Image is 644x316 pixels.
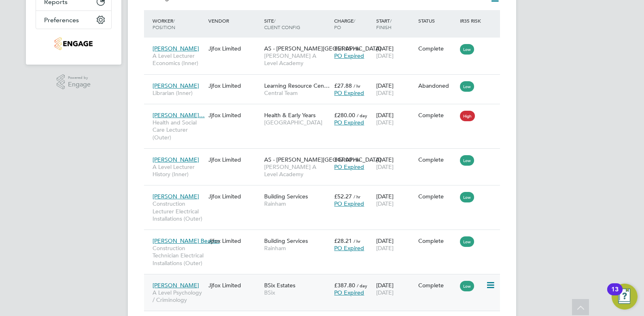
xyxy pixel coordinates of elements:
[262,13,332,34] div: Site
[68,74,91,81] span: Powered by
[264,119,330,126] span: [GEOGRAPHIC_DATA]
[334,112,355,119] span: £280.00
[55,37,92,50] img: jjfox-logo-retina.png
[334,163,364,171] span: PO Expired
[264,282,295,289] span: BSix Estates
[376,289,394,296] span: [DATE]
[374,13,416,34] div: Start
[354,157,360,163] span: / hr
[264,89,330,97] span: Central Team
[264,193,308,200] span: Building Services
[153,112,205,119] span: [PERSON_NAME]…
[264,237,308,244] span: Building Services
[376,200,394,207] span: [DATE]
[264,289,330,296] span: BSix
[612,284,638,310] button: Open Resource Center, 13 new notifications
[206,13,262,28] div: Vendor
[460,192,474,202] span: Low
[150,152,500,158] a: [PERSON_NAME]A Level Lecturer History (Inner)Jjfox LimitedAS - [PERSON_NAME][GEOGRAPHIC_DATA][PER...
[206,107,262,123] div: Jjfox Limited
[376,89,394,97] span: [DATE]
[36,37,112,50] a: Go to home page
[374,278,416,300] div: [DATE]
[153,156,199,163] span: [PERSON_NAME]
[376,119,394,126] span: [DATE]
[264,82,330,89] span: Learning Resource Cen…
[264,52,330,67] span: [PERSON_NAME] A Level Academy
[376,52,394,59] span: [DATE]
[153,89,204,97] span: Librarian (Inner)
[150,40,500,47] a: [PERSON_NAME]A Level Lecturer Economics (Inner)Jjfox LimitedAS - [PERSON_NAME][GEOGRAPHIC_DATA][P...
[334,82,352,89] span: £27.88
[153,200,204,222] span: Construction Lecturer Electrical Installations (Outer)
[354,83,360,89] span: / hr
[334,119,364,126] span: PO Expired
[150,188,500,195] a: [PERSON_NAME]Construction Lecturer Electrical Installations (Outer)Jjfox LimitedBuilding Services...
[374,107,416,130] div: [DATE]
[460,155,474,166] span: Low
[418,82,456,89] div: Abandoned
[334,200,364,207] span: PO Expired
[206,41,262,56] div: Jjfox Limited
[332,13,374,34] div: Charge
[150,78,500,84] a: [PERSON_NAME]Librarian (Inner)Jjfox LimitedLearning Resource Cen…Central Team£27.88 / hrPO Expire...
[150,233,500,240] a: [PERSON_NAME] BeaconConstruction Technician Electrical Installations (Outer)Jjfox LimitedBuilding...
[206,78,262,93] div: Jjfox Limited
[334,17,355,30] span: / PO
[418,193,456,200] div: Complete
[68,81,91,88] span: Engage
[264,163,330,178] span: [PERSON_NAME] A Level Academy
[354,46,360,52] span: / hr
[153,282,199,289] span: [PERSON_NAME]
[264,244,330,252] span: Rainham
[374,233,416,256] div: [DATE]
[153,163,204,178] span: A Level Lecturer History (Inner)
[334,89,364,97] span: PO Expired
[264,17,300,30] span: / Client Config
[374,78,416,101] div: [DATE]
[376,163,394,171] span: [DATE]
[357,282,367,289] span: / day
[376,17,392,30] span: / Finish
[354,238,360,244] span: / hr
[374,152,416,175] div: [DATE]
[264,45,381,52] span: AS - [PERSON_NAME][GEOGRAPHIC_DATA]
[334,52,364,59] span: PO Expired
[153,289,204,303] span: A Level Psychology / Criminology
[153,237,220,244] span: [PERSON_NAME] Beacon
[153,244,204,267] span: Construction Technician Electrical Installations (Outer)
[153,45,199,52] span: [PERSON_NAME]
[206,233,262,249] div: Jjfox Limited
[357,112,367,118] span: / day
[264,156,381,163] span: AS - [PERSON_NAME][GEOGRAPHIC_DATA]
[334,237,352,244] span: £28.21
[264,112,316,119] span: Health & Early Years
[374,41,416,63] div: [DATE]
[418,237,456,244] div: Complete
[153,52,204,67] span: A Level Lecturer Economics (Inner)
[153,193,199,200] span: [PERSON_NAME]
[460,236,474,247] span: Low
[44,16,79,24] span: Preferences
[460,81,474,92] span: Low
[206,189,262,204] div: Jjfox Limited
[36,11,111,29] button: Preferences
[374,189,416,211] div: [DATE]
[416,13,458,28] div: Status
[334,282,355,289] span: £387.80
[418,45,456,52] div: Complete
[458,13,486,28] div: IR35 Risk
[150,13,206,34] div: Worker
[206,152,262,167] div: Jjfox Limited
[611,289,619,300] div: 13
[418,282,456,289] div: Complete
[150,107,500,114] a: [PERSON_NAME]…Health and Social Care Lecturer (Outer)Jjfox LimitedHealth & Early Years[GEOGRAPHIC...
[354,194,360,200] span: / hr
[206,278,262,293] div: Jjfox Limited
[153,17,175,30] span: / Position
[153,119,204,141] span: Health and Social Care Lecturer (Outer)
[418,156,456,163] div: Complete
[334,289,364,296] span: PO Expired
[460,281,474,291] span: Low
[150,277,500,284] a: [PERSON_NAME]A Level Psychology / CriminologyJjfox LimitedBSix EstatesBSix£387.80 / dayPO Expired...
